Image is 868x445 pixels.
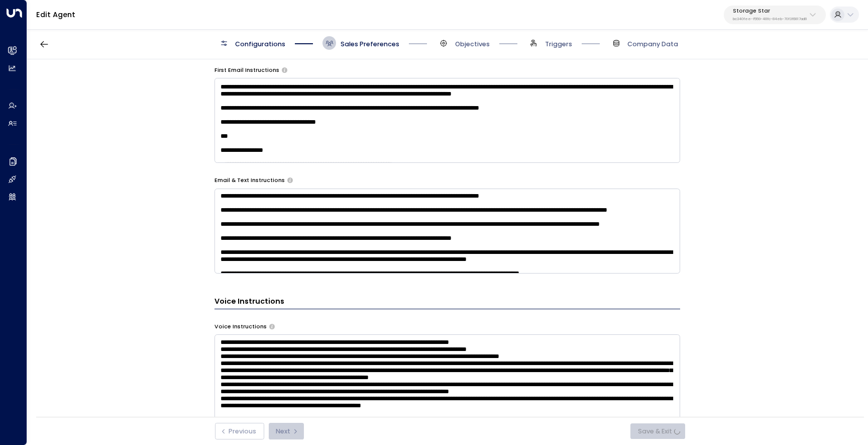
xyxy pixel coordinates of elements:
[733,17,807,21] p: bc340fee-f559-48fc-84eb-70f3f6817ad8
[287,177,293,183] button: Provide any specific instructions you want the agent to follow only when responding to leads via ...
[235,40,285,49] span: Configurations
[455,40,490,49] span: Objectives
[36,10,75,20] a: Edit Agent
[341,40,399,49] span: Sales Preferences
[214,66,279,74] label: First Email Instructions
[627,40,678,49] span: Company Data
[214,323,267,331] label: Voice Instructions
[214,176,285,185] label: Email & Text Instructions
[214,296,680,309] h3: Voice Instructions
[282,67,287,73] button: Specify instructions for the agent's first email only, such as introductory content, special offe...
[545,40,572,49] span: Triggers
[269,324,275,329] button: Provide specific instructions for phone conversations, such as tone, pacing, information to empha...
[733,8,807,14] p: Storage Star
[724,6,826,24] button: Storage Starbc340fee-f559-48fc-84eb-70f3f6817ad8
